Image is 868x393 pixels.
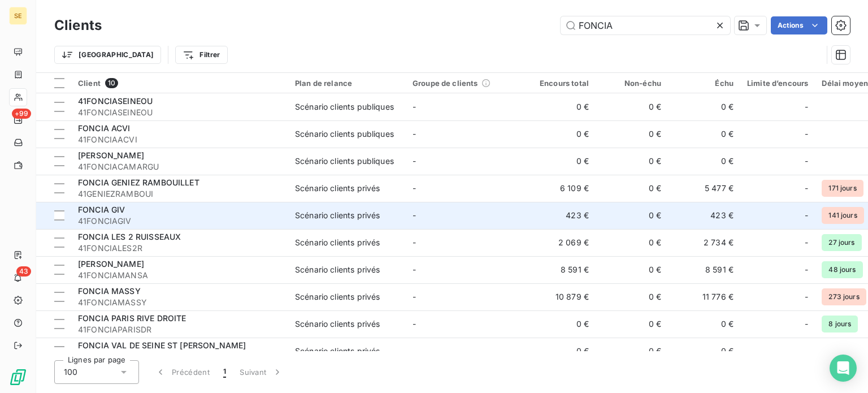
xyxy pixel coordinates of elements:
[523,338,596,365] td: 0 €
[523,93,596,120] td: 0 €
[216,360,233,384] button: 1
[805,101,808,113] span: -
[523,202,596,229] td: 423 €
[295,156,394,167] div: Scénario clients publiques
[822,261,862,278] span: 48 jours
[105,78,118,88] span: 10
[822,180,863,197] span: 171 jours
[78,134,281,145] span: 41FONCIAACVI
[596,148,668,175] td: 0 €
[175,46,227,64] button: Filtrer
[78,324,281,335] span: 41FONCIAPARISDR
[668,120,740,148] td: 0 €
[668,148,740,175] td: 0 €
[805,264,808,275] span: -
[295,210,380,221] div: Scénario clients privés
[523,148,596,175] td: 0 €
[295,264,380,275] div: Scénario clients privés
[822,234,861,251] span: 27 jours
[78,243,281,254] span: 41FONCIALES2R
[413,156,416,166] span: -
[805,291,808,303] span: -
[805,210,808,221] span: -
[668,93,740,120] td: 0 €
[413,237,416,247] span: -
[830,355,857,382] div: Open Intercom Messenger
[675,79,734,88] div: Échu
[413,346,416,356] span: -
[78,150,144,160] span: [PERSON_NAME]
[78,178,199,187] span: FONCIA GENIEZ RAMBOUILLET
[64,366,77,378] span: 100
[295,101,394,113] div: Scénario clients publiques
[413,265,416,274] span: -
[822,316,858,332] span: 8 jours
[523,175,596,202] td: 6 109 €
[148,360,216,384] button: Précédent
[295,318,380,330] div: Scénario clients privés
[78,188,281,200] span: 41GENIEZRAMBOUI
[805,128,808,140] span: -
[78,259,144,269] span: [PERSON_NAME]
[668,229,740,256] td: 2 734 €
[596,202,668,229] td: 0 €
[413,319,416,329] span: -
[9,111,27,129] a: +99
[805,346,808,357] span: -
[78,340,246,350] span: FONCIA VAL DE SEINE ST [PERSON_NAME]
[822,288,866,305] span: 273 jours
[805,318,808,330] span: -
[413,210,416,220] span: -
[523,229,596,256] td: 2 069 €
[805,156,808,167] span: -
[78,96,153,106] span: 41FONCIASEINEOU
[561,16,730,34] input: Rechercher
[413,129,416,139] span: -
[78,297,281,308] span: 41FONCIAMASSY
[78,123,131,133] span: FONCIA ACVI
[747,79,808,88] div: Limite d’encours
[771,16,827,34] button: Actions
[523,256,596,283] td: 8 591 €
[523,120,596,148] td: 0 €
[805,237,808,248] span: -
[596,256,668,283] td: 0 €
[78,313,186,323] span: FONCIA PARIS RIVE DROITE
[413,102,416,111] span: -
[223,366,226,378] span: 1
[295,346,380,357] div: Scénario clients privés
[295,183,380,194] div: Scénario clients privés
[805,183,808,194] span: -
[12,109,31,119] span: +99
[596,283,668,310] td: 0 €
[78,270,281,281] span: 41FONCIAMANSA
[523,310,596,338] td: 0 €
[413,79,478,88] span: Groupe de clients
[668,310,740,338] td: 0 €
[530,79,589,88] div: Encours total
[596,310,668,338] td: 0 €
[668,175,740,202] td: 5 477 €
[596,120,668,148] td: 0 €
[295,128,394,140] div: Scénario clients publiques
[233,360,290,384] button: Suivant
[413,292,416,301] span: -
[295,291,380,303] div: Scénario clients privés
[668,338,740,365] td: 0 €
[596,175,668,202] td: 0 €
[668,202,740,229] td: 423 €
[668,283,740,310] td: 11 776 €
[413,183,416,193] span: -
[596,338,668,365] td: 0 €
[602,79,661,88] div: Non-échu
[295,79,399,88] div: Plan de relance
[668,256,740,283] td: 8 591 €
[78,286,141,296] span: FONCIA MASSY
[596,93,668,120] td: 0 €
[9,7,27,25] div: SE
[78,107,281,118] span: 41FONCIASEINEOU
[523,283,596,310] td: 10 879 €
[54,15,102,36] h3: Clients
[9,368,27,386] img: Logo LeanPay
[78,205,125,214] span: FONCIA GIV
